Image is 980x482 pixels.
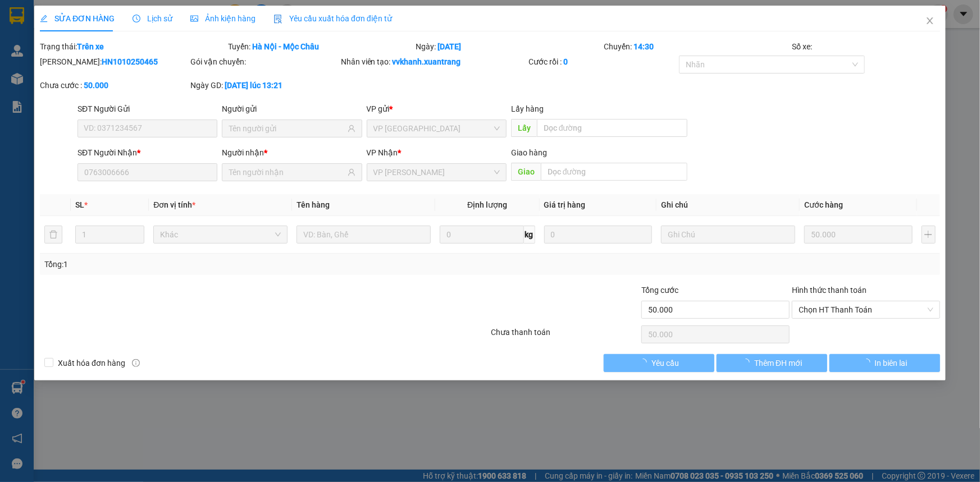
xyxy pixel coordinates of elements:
span: kg [524,226,535,244]
b: [DATE] [438,42,462,51]
div: Người nhận [222,146,362,159]
div: Ngày GD: [190,79,339,91]
div: Chưa thanh toán [490,326,641,346]
span: Giá trị hàng [544,200,586,209]
b: 0 [563,57,568,66]
div: Gói vận chuyển: [190,56,339,68]
input: 0 [544,226,653,244]
span: SỬA ĐƠN HÀNG [40,14,115,23]
span: Lấy hàng [511,104,544,113]
span: picture [190,15,198,22]
button: delete [44,226,62,244]
span: loading [863,359,875,366]
div: Trạng thái: [39,40,227,53]
button: plus [922,226,936,244]
span: Giao hàng [511,148,547,157]
input: 0 [804,226,913,244]
button: In biên lai [829,354,940,372]
span: clock-circle [133,15,140,22]
input: VD: Bàn, Ghế [297,226,431,244]
input: Ghi Chú [661,226,795,244]
div: Tổng: 1 [44,258,379,270]
input: Dọc đường [537,119,687,137]
span: Giao [511,163,541,181]
b: Trên xe [77,42,104,51]
div: Chuyến: [603,40,791,53]
span: Tổng cước [641,286,678,295]
div: VP gửi [367,103,507,115]
span: Yêu cầu [651,357,679,369]
b: Hà Nội - Mộc Châu [252,42,319,51]
span: Xuất hóa đơn hàng [53,357,130,369]
div: Ngày: [415,40,603,53]
div: Số xe: [791,40,941,53]
span: Chọn HT Thanh Toán [799,301,933,318]
span: Ảnh kiện hàng [190,14,256,23]
span: edit [40,15,48,22]
span: Yêu cầu xuất hóa đơn điện tử [274,14,392,23]
input: Tên người gửi [229,122,345,135]
span: loading [742,359,754,366]
div: Chưa cước : [40,79,188,91]
span: info-circle [132,359,140,367]
img: icon [274,15,282,24]
div: SĐT Người Gửi [78,103,217,115]
span: Cước hàng [804,200,843,209]
input: Tên người nhận [229,166,345,178]
span: close [926,16,935,25]
span: Thêm ĐH mới [754,357,802,369]
span: loading [639,359,651,366]
span: VP MỘC CHÂU [373,164,500,181]
span: user [348,168,355,176]
input: Dọc đường [541,163,687,181]
span: Định lượng [467,200,507,209]
b: 50.000 [84,81,108,90]
span: Lịch sử [133,14,172,23]
div: [PERSON_NAME]: [40,56,188,68]
span: VP Nhận [367,148,398,157]
span: SL [75,200,84,209]
span: Khác [160,226,281,243]
span: In biên lai [875,357,908,369]
b: HN1010250465 [102,57,158,66]
span: VP HÀ NỘI [373,120,500,137]
span: Tên hàng [297,200,330,209]
span: Đơn vị tính [153,200,195,209]
div: Người gửi [222,103,362,115]
button: Thêm ĐH mới [717,354,827,372]
b: [DATE] lúc 13:21 [225,81,282,90]
div: Nhân viên tạo: [341,56,527,68]
label: Hình thức thanh toán [792,286,867,295]
button: Close [914,6,946,37]
th: Ghi chú [657,194,800,216]
b: vvkhanh.xuantrang [393,57,461,66]
b: 14:30 [633,42,654,51]
div: SĐT Người Nhận [78,146,217,159]
div: Cước rồi : [528,56,677,68]
div: Tuyến: [227,40,415,53]
span: user [348,125,355,132]
button: Yêu cầu [604,354,714,372]
span: Lấy [511,119,537,137]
